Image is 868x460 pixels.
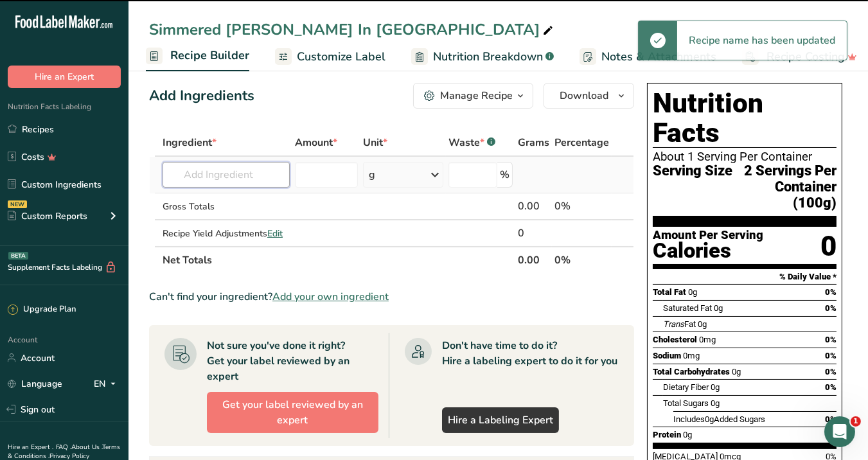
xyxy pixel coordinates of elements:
[207,392,378,433] button: Get your label reviewed by an expert
[677,21,847,60] div: Recipe name has been updated
[518,226,549,241] div: 0
[8,373,62,395] a: Language
[653,351,681,360] span: Sodium
[653,242,763,260] div: Calories
[149,289,634,305] div: Can't find your ingredient?
[8,252,28,260] div: BETA
[8,443,53,452] a: Hire an Expert .
[8,209,87,223] div: Custom Reports
[411,42,554,71] a: Nutrition Breakdown
[560,88,608,103] span: Download
[163,227,290,240] div: Recipe Yield Adjustments
[275,42,385,71] a: Customize Label
[683,430,692,439] span: 0g
[653,89,837,148] h1: Nutrition Facts
[732,367,741,376] span: 0g
[272,289,389,305] span: Add your own ingredient
[440,88,513,103] div: Manage Recipe
[825,335,837,344] span: 0%
[170,47,249,64] span: Recipe Builder
[653,150,837,163] div: About 1 Serving Per Container
[8,66,121,88] button: Hire an Expert
[683,351,700,360] span: 0mg
[363,135,387,150] span: Unit
[653,269,837,285] section: % Daily Value *
[653,367,730,376] span: Total Carbohydrates
[413,83,533,109] button: Manage Recipe
[8,303,76,316] div: Upgrade Plan
[825,414,837,424] span: 0%
[149,18,556,41] div: Simmered [PERSON_NAME] In [GEOGRAPHIC_DATA]
[207,338,378,384] div: Not sure you've done it right? Get your label reviewed by an expert
[442,407,559,433] a: Hire a Labeling Expert
[653,163,732,211] span: Serving Size
[824,416,855,447] iframe: Intercom live chat
[554,135,609,150] span: Percentage
[825,287,837,297] span: 0%
[8,5,33,30] button: go back
[825,382,837,392] span: 0%
[820,229,837,263] div: 0
[653,229,763,242] div: Amount Per Serving
[851,416,861,427] span: 1
[825,351,837,360] span: 0%
[663,319,696,329] span: Fat
[663,319,684,329] i: Trans
[515,246,552,273] th: 0.00
[518,199,549,214] div: 0.00
[448,135,495,150] div: Waste
[825,303,837,313] span: 0%
[544,83,634,109] button: Download
[663,398,709,408] span: Total Sugars
[705,414,714,424] span: 0g
[552,246,612,273] th: 0%
[825,367,837,376] span: 0%
[411,5,434,28] div: Close
[160,246,515,273] th: Net Totals
[386,5,411,30] button: Collapse window
[71,443,102,452] a: About Us .
[297,48,385,66] span: Customize Label
[653,287,686,297] span: Total Fat
[711,382,720,392] span: 0g
[554,199,609,214] div: 0%
[711,398,720,408] span: 0g
[601,48,716,66] span: Notes & Attachments
[295,135,337,150] span: Amount
[433,48,543,66] span: Nutrition Breakdown
[213,397,373,428] span: Get your label reviewed by an expert
[163,162,290,188] input: Add Ingredient
[742,42,857,71] a: Recipe Costing
[163,135,217,150] span: Ingredient
[146,41,249,72] a: Recipe Builder
[56,443,71,452] a: FAQ .
[8,200,27,208] div: NEW
[688,287,697,297] span: 0g
[442,338,617,369] div: Don't have time to do it? Hire a labeling expert to do it for you
[653,335,697,344] span: Cholesterol
[653,430,681,439] span: Protein
[698,319,707,329] span: 0g
[163,200,290,213] div: Gross Totals
[267,227,283,240] span: Edit
[673,414,765,424] span: Includes Added Sugars
[714,303,723,313] span: 0g
[663,303,712,313] span: Saturated Fat
[580,42,716,71] a: Notes & Attachments
[518,135,549,150] span: Grams
[149,85,254,107] div: Add Ingredients
[369,167,375,182] div: g
[732,163,837,211] span: 2 Servings Per Container (100g)
[94,376,121,391] div: EN
[699,335,716,344] span: 0mg
[663,382,709,392] span: Dietary Fiber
